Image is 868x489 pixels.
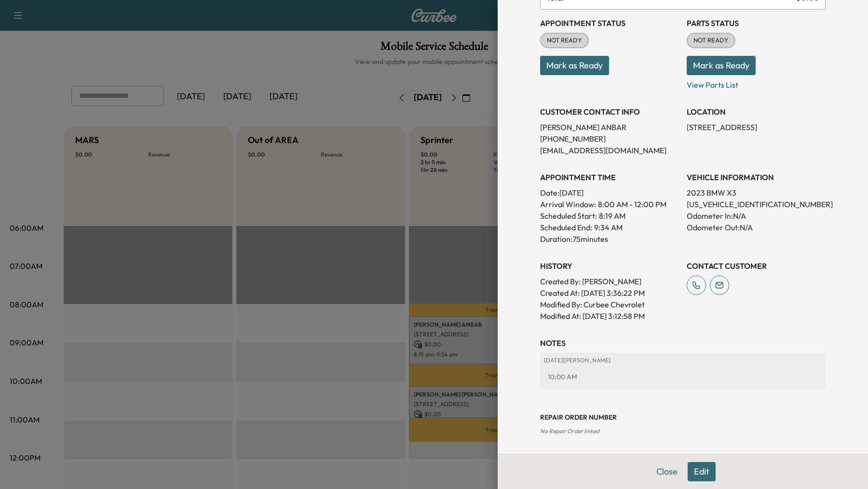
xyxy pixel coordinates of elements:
button: Close [650,462,684,481]
button: Mark as Ready [687,56,756,75]
p: Modified At : [DATE] 3:12:58 PM [540,310,679,322]
p: Modified By : Curbee Chevrolet [540,299,679,310]
p: Scheduled Start: [540,210,597,222]
span: NOT READY [541,36,588,45]
p: Date: [DATE] [540,187,679,198]
p: Arrival Window: [540,198,679,210]
p: [US_VEHICLE_IDENTIFICATION_NUMBER] [687,198,826,210]
p: 8:19 AM [599,210,625,222]
h3: LOCATION [687,106,826,118]
h3: History [540,260,679,272]
p: Odometer Out: N/A [687,222,826,233]
p: 2023 BMW X3 [687,187,826,198]
h3: APPOINTMENT TIME [540,172,679,183]
button: Edit [688,462,716,481]
h3: Appointment Status [540,17,679,29]
p: [DATE] | [PERSON_NAME] [544,357,822,364]
button: Mark as Ready [540,56,609,75]
p: [PHONE_NUMBER] [540,133,679,145]
p: [STREET_ADDRESS] [687,121,826,133]
h3: NOTES [540,337,826,349]
p: Created By : [PERSON_NAME] [540,276,679,287]
p: Odometer In: N/A [687,210,826,222]
div: 10:00 AM [544,368,822,385]
h3: CUSTOMER CONTACT INFO [540,106,679,118]
span: 8:00 AM - 12:00 PM [598,198,666,210]
span: No Repair Order linked [540,427,599,435]
p: [PERSON_NAME] ANBAR [540,121,679,133]
p: Created At : [DATE] 3:36:22 PM [540,287,679,299]
p: [EMAIL_ADDRESS][DOMAIN_NAME] [540,145,679,156]
h3: CONTACT CUSTOMER [687,260,826,272]
h3: Parts Status [687,17,826,29]
h3: Repair Order number [540,412,826,422]
h3: VEHICLE INFORMATION [687,172,826,183]
p: 9:34 AM [594,222,623,233]
span: NOT READY [688,36,734,45]
p: Duration: 75 minutes [540,233,679,245]
p: View Parts List [687,75,826,91]
p: Scheduled End: [540,222,592,233]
